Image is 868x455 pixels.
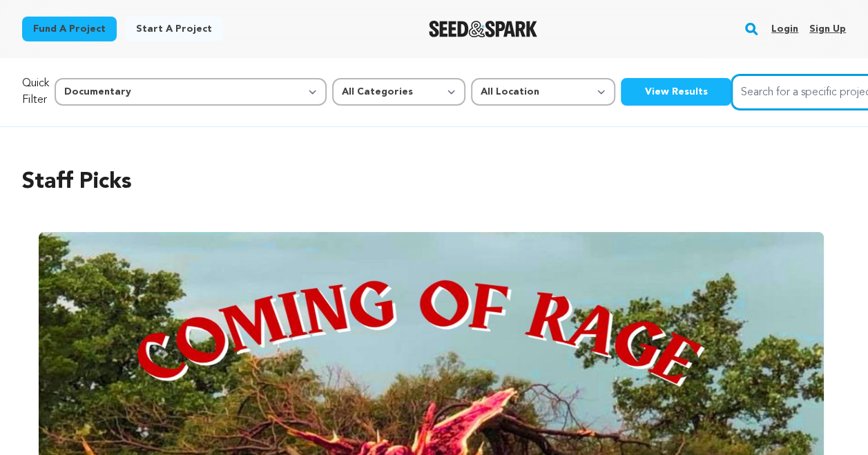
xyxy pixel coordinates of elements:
[22,17,117,41] a: Fund a project
[22,166,846,199] h2: Staff Picks
[621,78,731,106] button: View Results
[809,18,846,40] a: Sign up
[125,17,223,41] a: Start a project
[771,18,798,40] a: Login
[429,21,537,37] a: Seed&Spark Homepage
[22,75,49,108] p: Quick Filter
[429,21,537,37] img: Seed&Spark Logo Dark Mode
